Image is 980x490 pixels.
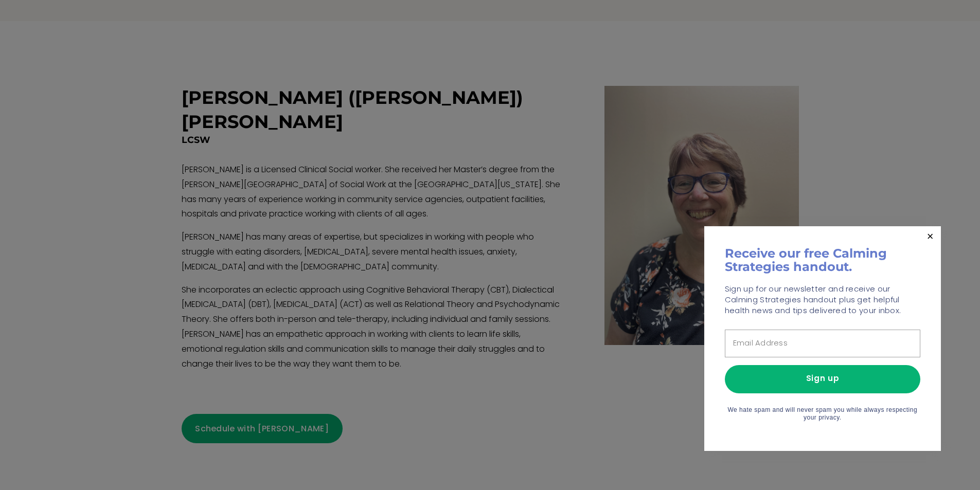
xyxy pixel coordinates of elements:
[725,365,920,393] button: Sign up
[725,284,920,317] p: Sign up for our newsletter and receive our Calming Strategies handout plus get helpful health new...
[725,330,920,357] input: Email Address
[806,373,840,386] span: Sign up
[921,228,939,246] a: Close
[725,406,920,422] p: We hate spam and will never spam you while always respecting your privacy.
[725,247,920,274] h1: Receive our free Calming Strategies handout.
